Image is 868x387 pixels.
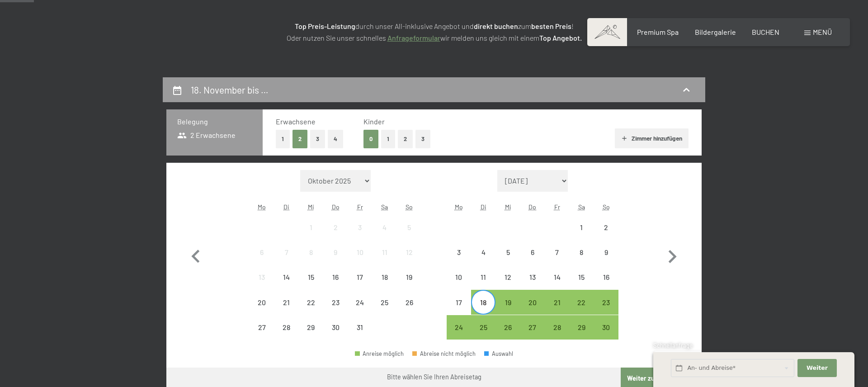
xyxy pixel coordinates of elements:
[520,315,545,340] div: Abreise möglich
[569,215,594,240] div: Abreise nicht möglich
[324,249,347,271] div: 9
[570,224,593,246] div: 1
[250,324,273,346] div: 27
[471,240,495,264] div: Tue Nov 04 2025
[695,28,736,36] span: Bildergalerie
[545,290,569,314] div: Fri Nov 21 2025
[397,290,421,314] div: Abreise nicht möglich
[373,224,396,246] div: 4
[495,240,520,264] div: Wed Nov 05 2025
[250,315,274,340] div: Mon Oct 27 2025
[250,290,274,314] div: Mon Oct 20 2025
[363,117,385,126] span: Kinder
[258,203,266,211] abbr: Montag
[373,240,397,264] div: Sat Oct 11 2025
[274,240,298,264] div: Abreise nicht möglich
[323,265,348,289] div: Thu Oct 16 2025
[659,170,685,340] button: Nächster Monat
[373,265,397,289] div: Sat Oct 18 2025
[520,265,545,289] div: Abreise nicht möglich
[299,240,323,264] div: Wed Oct 08 2025
[308,203,314,211] abbr: Mittwoch
[569,240,594,264] div: Abreise nicht möglich
[323,215,348,240] div: Thu Oct 02 2025
[495,290,520,314] div: Abreise möglich
[300,299,322,321] div: 22
[324,324,347,346] div: 30
[569,215,594,240] div: Sat Nov 01 2025
[397,290,421,314] div: Sun Oct 26 2025
[545,265,569,289] div: Abreise nicht möglich
[471,315,495,340] div: Tue Nov 25 2025
[398,130,413,148] button: 2
[299,265,323,289] div: Wed Oct 15 2025
[471,265,495,289] div: Tue Nov 11 2025
[373,215,397,240] div: Abreise nicht möglich
[594,290,618,314] div: Sun Nov 23 2025
[373,290,397,314] div: Abreise nicht möglich
[373,265,397,289] div: Abreise nicht möglich
[397,265,421,289] div: Sun Oct 19 2025
[495,265,520,289] div: Abreise nicht möglich
[546,299,568,321] div: 21
[191,84,269,95] h2: 18. November bis …
[594,240,618,264] div: Abreise nicht möglich
[324,224,347,246] div: 2
[594,265,618,289] div: Abreise nicht möglich
[797,359,836,378] button: Weiter
[545,240,569,264] div: Abreise nicht möglich
[472,299,495,321] div: 18
[349,324,371,346] div: 31
[570,249,593,271] div: 8
[569,240,594,264] div: Sat Nov 08 2025
[323,315,348,340] div: Abreise nicht möglich
[387,373,481,382] div: Bitte wählen Sie Ihren Abreisetag
[276,130,290,148] button: 1
[813,28,832,36] span: Menü
[300,274,322,296] div: 15
[495,315,520,340] div: Wed Nov 26 2025
[546,249,568,271] div: 7
[455,203,463,211] abbr: Montag
[595,249,618,271] div: 9
[381,130,395,148] button: 1
[653,342,693,349] span: Schnellanfrage
[299,315,323,340] div: Wed Oct 29 2025
[275,324,297,346] div: 28
[615,128,689,148] button: Zimmer hinzufügen
[348,315,372,340] div: Abreise nicht möglich
[472,274,495,296] div: 11
[594,240,618,264] div: Sun Nov 09 2025
[447,315,471,340] div: Mon Nov 24 2025
[348,290,372,314] div: Abreise nicht möglich
[355,351,404,357] div: Anreise möglich
[349,299,371,321] div: 24
[603,203,610,211] abbr: Sonntag
[447,265,471,289] div: Abreise nicht möglich
[295,22,355,30] strong: Top Preis-Leistung
[299,265,323,289] div: Abreise nicht möglich
[495,315,520,340] div: Abreise möglich
[471,290,495,314] div: Tue Nov 18 2025
[528,203,536,211] abbr: Donnerstag
[448,299,470,321] div: 17
[471,240,495,264] div: Abreise nicht möglich
[299,290,323,314] div: Abreise nicht möglich
[539,33,582,42] strong: Top Angebot.
[250,290,274,314] div: Abreise nicht möglich
[472,249,495,271] div: 4
[397,215,421,240] div: Sun Oct 05 2025
[275,249,297,271] div: 7
[348,290,372,314] div: Fri Oct 24 2025
[484,351,513,357] div: Auswahl
[569,290,594,314] div: Abreise möglich
[183,170,209,340] button: Vorheriger Monat
[546,274,568,296] div: 14
[496,274,519,296] div: 12
[595,324,618,346] div: 30
[381,203,388,211] abbr: Samstag
[595,224,618,246] div: 2
[496,249,519,271] div: 5
[299,240,323,264] div: Abreise nicht möglich
[177,130,236,140] span: 2 Erwachsene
